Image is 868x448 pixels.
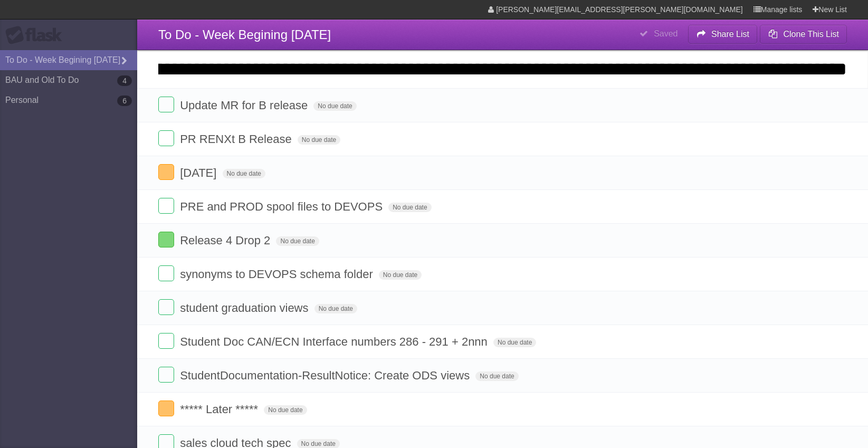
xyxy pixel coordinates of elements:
b: Clone This List [783,30,839,39]
b: 4 [117,75,132,86]
span: No due date [276,236,319,246]
span: No due date [388,203,431,212]
span: No due date [298,135,340,145]
span: No due date [475,371,518,381]
span: No due date [379,270,422,280]
span: Update MR for B release [180,99,310,112]
label: Done [158,164,174,180]
span: StudentDocumentation-ResultNotice: Create ODS views [180,369,472,382]
label: Done [158,401,174,416]
button: Clone This List [760,25,847,44]
span: PRE and PROD spool files to DEVOPS [180,200,385,213]
span: No due date [493,338,536,347]
span: Student Doc CAN/ECN Interface numbers 286 - 291 + 2nnn [180,335,490,348]
span: Release 4 Drop 2 [180,234,273,247]
span: synonyms to DEVOPS schema folder [180,268,376,281]
label: Done [158,97,174,112]
b: Saved [654,29,678,38]
span: No due date [313,101,356,111]
span: PR RENXt B Release [180,132,294,146]
label: Done [158,198,174,214]
b: Share List [711,30,749,39]
span: No due date [223,169,265,178]
span: student graduation views [180,301,311,314]
div: Flask [5,26,69,45]
span: [DATE] [180,166,219,179]
span: To Do - Week Begining [DATE] [158,27,331,42]
b: 6 [117,96,132,106]
span: No due date [314,304,357,313]
label: Done [158,333,174,349]
label: Done [158,265,174,281]
label: Done [158,232,174,247]
span: No due date [264,405,307,415]
label: Done [158,367,174,383]
label: Done [158,130,174,146]
label: Done [158,299,174,315]
button: Share List [688,25,758,44]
